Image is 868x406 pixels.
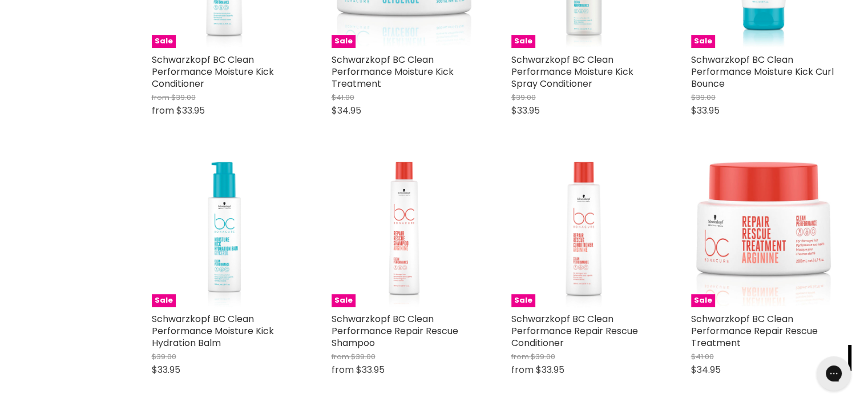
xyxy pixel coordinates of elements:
[332,35,356,48] span: Sale
[691,104,720,117] span: $33.95
[332,92,354,103] span: $41.00
[691,162,837,307] a: Schwarzkopf BC Clean Performance Repair Rescue TreatmentSale
[566,162,601,307] img: Schwarzkopf BC Clean Performance Repair Rescue Conditioner
[511,162,657,307] a: Schwarzkopf BC Clean Performance Repair Rescue ConditionerSale
[152,294,176,307] span: Sale
[356,363,385,376] span: $33.95
[691,92,716,103] span: $39.00
[511,363,534,376] span: from
[691,294,715,307] span: Sale
[332,351,349,362] span: from
[332,104,361,117] span: $34.95
[152,92,169,103] span: from
[332,312,458,349] a: Schwarzkopf BC Clean Performance Repair Rescue Shampoo
[152,312,274,349] a: Schwarzkopf BC Clean Performance Moisture Kick Hydration Balm
[332,53,454,90] a: Schwarzkopf BC Clean Performance Moisture Kick Treatment
[332,162,477,307] a: Schwarzkopf BC Clean Performance Repair Rescue ShampooSale
[691,312,818,349] a: Schwarzkopf BC Clean Performance Repair Rescue Treatment
[536,363,564,376] span: $33.95
[511,53,633,90] a: Schwarzkopf BC Clean Performance Moisture Kick Spray Conditioner
[691,35,715,48] span: Sale
[691,351,714,362] span: $41.00
[691,53,834,90] a: Schwarzkopf BC Clean Performance Moisture Kick Curl Bounce
[511,294,535,307] span: Sale
[152,363,180,376] span: $33.95
[811,352,857,395] iframe: Gorgias live chat messenger
[511,92,536,103] span: $39.00
[511,104,540,117] span: $33.95
[531,351,555,362] span: $39.00
[511,312,638,349] a: Schwarzkopf BC Clean Performance Repair Rescue Conditioner
[332,294,356,307] span: Sale
[152,351,176,362] span: $39.00
[696,162,831,307] img: Schwarzkopf BC Clean Performance Repair Rescue Treatment
[171,92,196,103] span: $39.00
[351,351,376,362] span: $39.00
[176,104,205,117] span: $33.95
[511,35,535,48] span: Sale
[511,351,529,362] span: from
[208,162,241,307] img: Schwarzkopf BC Clean Performance Moisture Kick Hydration Balm
[152,35,176,48] span: Sale
[332,363,354,376] span: from
[152,53,274,90] a: Schwarzkopf BC Clean Performance Moisture Kick Conditioner
[389,162,419,307] img: Schwarzkopf BC Clean Performance Repair Rescue Shampoo
[152,162,297,307] a: Schwarzkopf BC Clean Performance Moisture Kick Hydration BalmSale
[152,104,174,117] span: from
[691,363,721,376] span: $34.95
